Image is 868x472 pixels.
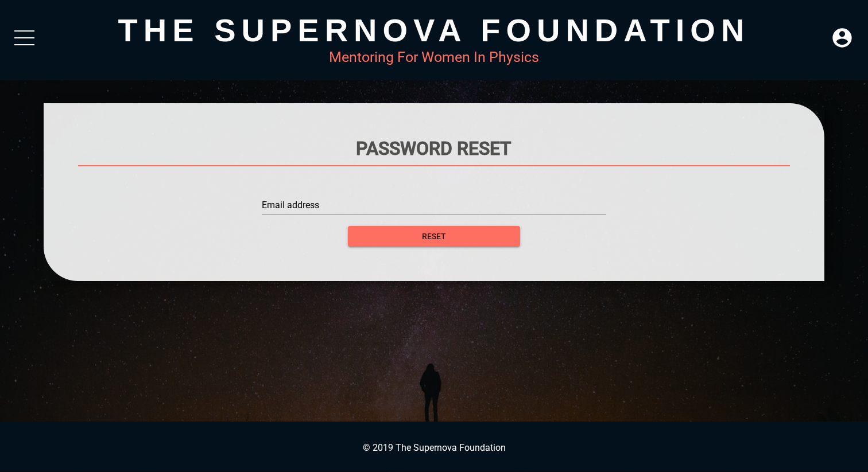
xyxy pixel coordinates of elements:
[11,442,857,453] p: © 2019 The Supernova Foundation
[78,138,790,159] h1: Password Reset
[262,196,606,214] input: Email address
[44,49,825,65] div: Mentoring For Women In Physics
[44,11,825,49] div: The Supernova Foundation
[357,229,511,244] span: Reset
[348,226,520,247] button: Reset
